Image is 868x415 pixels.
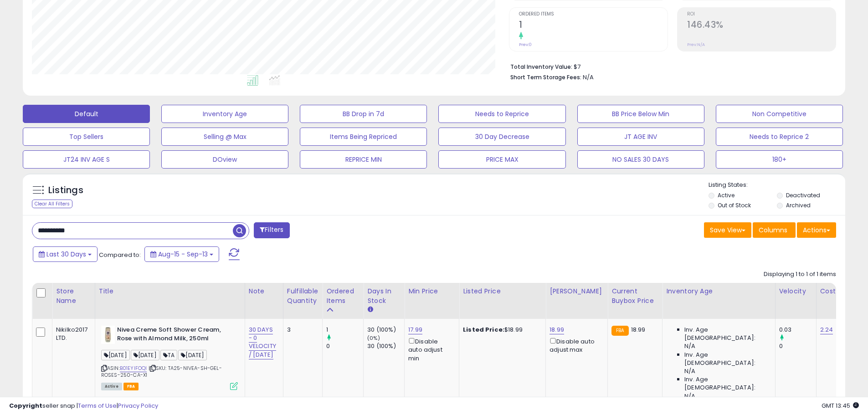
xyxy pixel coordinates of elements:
[550,287,604,296] div: [PERSON_NAME]
[577,150,704,169] button: NO SALES 30 DAYS
[786,201,811,209] label: Archived
[820,325,833,334] a: 2.24
[687,42,705,47] small: Prev: N/A
[178,350,207,360] span: [DATE]
[684,375,768,392] span: Inv. Age [DEMOGRAPHIC_DATA]:
[56,287,91,306] div: Store Name
[123,383,139,390] span: FBA
[779,342,816,350] div: 0
[666,287,771,296] div: Inventory Age
[438,128,565,146] button: 30 Day Decrease
[326,287,360,306] div: Ordered Items
[753,222,796,238] button: Columns
[684,367,695,375] span: N/A
[463,326,539,334] div: $18.99
[33,246,98,262] button: Last 30 Days
[550,325,564,334] a: 18.99
[287,287,318,306] div: Fulfillable Quantity
[367,342,404,350] div: 30 (100%)
[718,191,734,199] label: Active
[131,350,159,360] span: [DATE]
[117,326,228,345] b: Nivea Creme Soft Shower Cream, Rose with Almond Milk, 250ml
[161,150,288,169] button: DOview
[510,61,829,72] li: $7
[438,105,565,123] button: Needs to Reprice
[300,105,427,123] button: BB Drop in 7d
[611,326,628,336] small: FBA
[577,128,704,146] button: JT AGE INV
[254,222,289,238] button: Filters
[820,287,838,296] div: Cost
[684,351,768,367] span: Inv. Age [DEMOGRAPHIC_DATA]:
[300,150,427,169] button: REPRICE MIN
[99,287,241,296] div: Title
[684,342,695,350] span: N/A
[9,401,42,410] strong: Copyright
[161,128,288,146] button: Selling @ Max
[161,105,288,123] button: Inventory Age
[287,326,315,334] div: 3
[779,326,816,334] div: 0.03
[48,184,83,197] h5: Listings
[367,287,401,306] div: Days In Stock
[577,105,704,123] button: BB Price Below Min
[408,336,452,363] div: Disable auto adjust min
[631,325,646,334] span: 18.99
[463,325,504,334] b: Listed Price:
[687,20,836,32] h2: 146.43%
[716,105,843,123] button: Non Competitive
[764,270,836,279] div: Displaying 1 to 1 of 1 items
[519,42,532,47] small: Prev: 0
[786,191,820,199] label: Deactivated
[101,350,130,360] span: [DATE]
[326,326,363,334] div: 1
[687,12,836,17] span: ROI
[510,73,581,81] b: Short Term Storage Fees:
[759,225,787,235] span: Columns
[611,287,658,306] div: Current Buybox Price
[101,326,115,344] img: 31WFsPoF5pL._SL40_.jpg
[550,336,601,354] div: Disable auto adjust max
[408,287,455,296] div: Min Price
[709,181,845,190] p: Listing States:
[158,250,208,259] span: Aug-15 - Sep-13
[160,350,177,360] span: TA
[144,246,219,262] button: Aug-15 - Sep-13
[23,128,150,146] button: Top Sellers
[779,287,812,296] div: Velocity
[46,250,86,259] span: Last 30 Days
[463,287,542,296] div: Listed Price
[797,222,836,238] button: Actions
[519,12,668,17] span: Ordered Items
[9,402,158,410] div: seller snap | |
[583,73,594,82] span: N/A
[716,128,843,146] button: Needs to Reprice 2
[367,334,380,342] small: (0%)
[367,306,373,314] small: Days In Stock.
[510,63,572,71] b: Total Inventory Value:
[408,325,422,334] a: 17.99
[684,326,768,342] span: Inv. Age [DEMOGRAPHIC_DATA]:
[249,287,279,296] div: Note
[300,128,427,146] button: Items Being Repriced
[101,383,122,390] span: All listings currently available for purchase on Amazon
[101,364,222,378] span: | SKU: TA25-NIVEA-SH-GEL-ROSES-250-CA-X1
[704,222,751,238] button: Save View
[326,342,363,350] div: 0
[249,325,276,359] a: 30 DAYS - 0 VELOCITY / [DATE]
[716,150,843,169] button: 180+
[120,364,147,372] a: B01EYIFOQI
[438,150,565,169] button: PRICE MAX
[718,201,751,209] label: Out of Stock
[822,401,859,410] span: 2025-10-14 13:45 GMT
[118,401,158,410] a: Privacy Policy
[99,251,141,259] span: Compared to:
[56,326,88,342] div: Nikilko2017 LTD.
[32,200,72,208] div: Clear All Filters
[367,326,404,334] div: 30 (100%)
[23,105,150,123] button: Default
[519,20,668,32] h2: 1
[23,150,150,169] button: JT24 INV AGE S
[78,401,117,410] a: Terms of Use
